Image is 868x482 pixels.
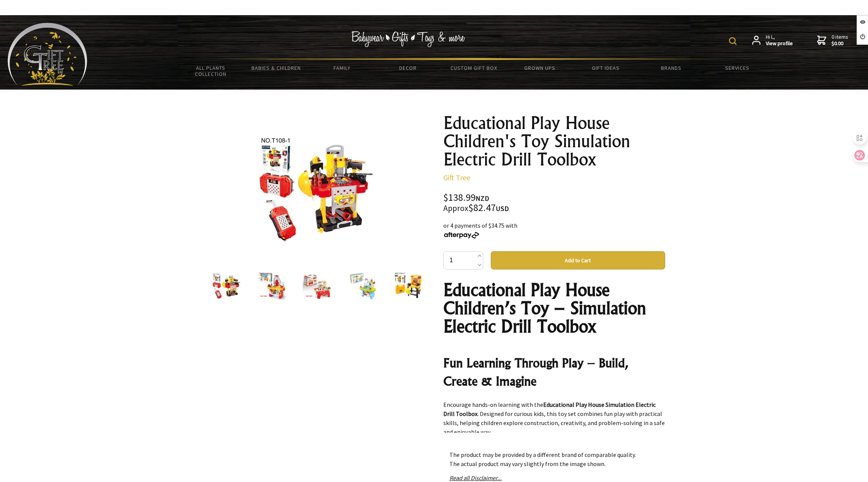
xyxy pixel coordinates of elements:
img: Educational Play House Children's Toy Simulation Electric Drill Toolbox [257,271,286,300]
img: Educational Play House Children's Toy Simulation Electric Drill Toolbox [348,271,377,300]
a: Read all Disclaimer... [449,474,502,482]
img: Educational Play House Children's Toy Simulation Electric Drill Toolbox [303,271,332,300]
img: Educational Play House Children's Toy Simulation Electric Drill Toolbox [212,271,240,300]
a: Brands [639,60,704,76]
strong: View profile [766,40,793,47]
a: Gift Ideas [572,60,638,76]
p: The product may be provided by a different brand of comparable quality. The actual product may va... [449,450,659,468]
button: Add to Cart [491,251,665,269]
span: USD [496,204,509,213]
span: NZD [476,194,489,203]
img: Afterpay [443,232,480,239]
strong: Educational Play House Simulation Electric Drill Toolbox [443,401,656,417]
a: 0 items$0.00 [817,34,848,47]
img: Educational Play House Children's Toy Simulation Electric Drill Toolbox [394,271,423,300]
a: Custom Gift Box [441,60,507,76]
small: Approx [443,203,468,213]
img: product search [729,37,737,45]
span: 0 items [832,33,848,47]
strong: Educational Play House Children’s Toy – Simulation Electric Drill Toolbox [443,279,646,337]
a: Babies & Children [243,60,309,76]
img: Babywear - Gifts - Toys & more [351,31,465,47]
a: Family [309,60,375,76]
img: Educational Play House Children's Toy Simulation Electric Drill Toolbox [255,129,373,247]
strong: Fun Learning Through Play – Build, Create & Imagine [443,355,629,389]
a: Gift Tree [443,173,470,182]
strong: $0.00 [832,40,848,47]
img: Babyware - Gifts - Toys and more... [8,23,87,86]
a: All Plants Collection [178,60,243,82]
a: Hi L,View profile [752,34,793,47]
a: Grown Ups [507,60,572,76]
span: Hi L, [766,34,793,47]
a: Decor [375,60,441,76]
p: Encourage hands-on learning with the . Designed for curious kids, this toy set combines fun play ... [443,400,665,436]
h1: Educational Play House Children's Toy Simulation Electric Drill Toolbox [443,114,665,169]
div: or 4 payments of $34.75 with [443,221,665,239]
div: $138.99 $82.47 [443,193,665,213]
a: Services [704,60,770,76]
